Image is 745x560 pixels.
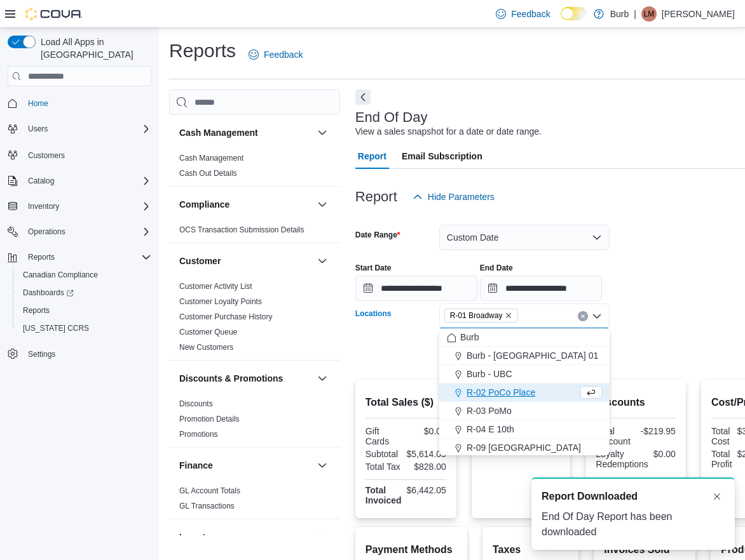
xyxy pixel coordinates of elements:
[18,303,151,318] span: Reports
[366,485,402,505] strong: Total Invoiced
[179,372,283,385] h3: Discounts & Promotions
[407,184,500,210] button: Hide Parameters
[355,125,542,138] div: View a sales snapshot for a date or date range.
[179,459,213,472] h3: Finance
[23,173,151,189] span: Catalog
[641,6,657,22] div: Lisa Mah
[28,201,59,211] span: Inventory
[366,426,404,446] div: Gift Cards
[3,345,156,363] button: Settings
[18,267,103,283] a: Canadian Compliance
[3,172,156,190] button: Catalog
[179,502,235,510] a: GL Transactions
[23,346,151,362] span: Settings
[23,95,151,111] span: Home
[439,328,610,512] div: Choose from the following options
[3,248,156,266] button: Reports
[23,121,53,137] button: Users
[23,173,59,189] button: Catalog
[355,230,400,240] label: Date Range
[467,386,535,399] span: R-02 PoCo Place
[25,8,83,20] img: Cova
[561,7,587,20] input: Dark Mode
[18,267,151,283] span: Canadian Compliance
[23,199,64,214] button: Inventory
[179,430,218,439] a: Promotions
[450,309,503,322] span: R-01 Broadway
[169,150,340,186] div: Cash Management
[179,328,237,337] a: Customer Queue
[467,349,598,362] span: Burb - [GEOGRAPHIC_DATA] 01
[315,458,330,473] button: Finance
[644,6,655,22] span: LM
[179,126,312,139] button: Cash Management
[592,311,602,321] button: Close list of options
[13,319,156,337] button: [US_STATE] CCRS
[355,309,392,319] label: Locations
[23,347,60,362] a: Settings
[428,190,495,203] span: Hide Parameters
[23,250,151,265] span: Reports
[169,38,236,63] h1: Reports
[28,252,55,262] span: Reports
[439,402,610,420] button: R-03 PoMo
[18,321,151,336] span: Washington CCRS
[596,395,676,410] h2: Discounts
[3,94,156,112] button: Home
[355,263,392,273] label: Start Date
[505,312,512,319] button: Remove R-01 Broadway from selection in this group
[711,426,732,446] div: Total Cost
[28,176,54,186] span: Catalog
[542,489,725,504] div: Notification
[28,98,48,109] span: Home
[366,542,457,557] h2: Payment Methods
[23,199,151,214] span: Inventory
[355,276,477,301] input: Press the down key to open a popover containing a calendar.
[18,285,79,300] a: Dashboards
[653,449,676,459] div: $0.00
[578,311,588,321] button: Clear input
[18,285,151,300] span: Dashboards
[13,266,156,284] button: Canadian Compliance
[179,169,237,178] a: Cash Out Details
[179,372,312,385] button: Discounts & Promotions
[542,489,638,504] span: Report Downloaded
[179,343,233,352] a: New Customers
[169,483,340,519] div: Finance
[13,302,156,319] button: Reports
[355,110,428,125] h3: End Of Day
[480,276,602,301] input: Press the down key to open a popover containing a calendar.
[23,224,71,239] button: Operations
[407,485,446,495] div: $6,442.05
[3,223,156,241] button: Operations
[18,303,55,318] a: Reports
[36,36,151,61] span: Load All Apps in [GEOGRAPHIC_DATA]
[358,143,386,169] span: Report
[179,459,312,472] button: Finance
[439,328,610,347] button: Burb
[179,415,240,423] a: Promotion Details
[355,90,371,105] button: Next
[402,143,482,169] span: Email Subscription
[23,250,60,265] button: Reports
[23,270,98,280] span: Canadian Compliance
[711,449,732,469] div: Total Profit
[13,284,156,302] a: Dashboards
[355,189,397,204] h3: Report
[439,225,610,250] button: Custom Date
[542,509,725,540] div: End Of Day Report has been downloaded
[179,198,229,211] h3: Compliance
[169,279,340,360] div: Customer
[28,150,65,161] span: Customers
[444,309,519,323] span: R-01 Broadway
[407,449,446,459] div: $5,614.05
[480,263,513,273] label: End Date
[3,145,156,164] button: Customers
[28,227,65,237] span: Operations
[169,396,340,447] div: Discounts & Promotions
[511,8,550,20] span: Feedback
[408,426,446,436] div: $0.00
[366,462,404,472] div: Total Tax
[610,6,629,22] p: Burb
